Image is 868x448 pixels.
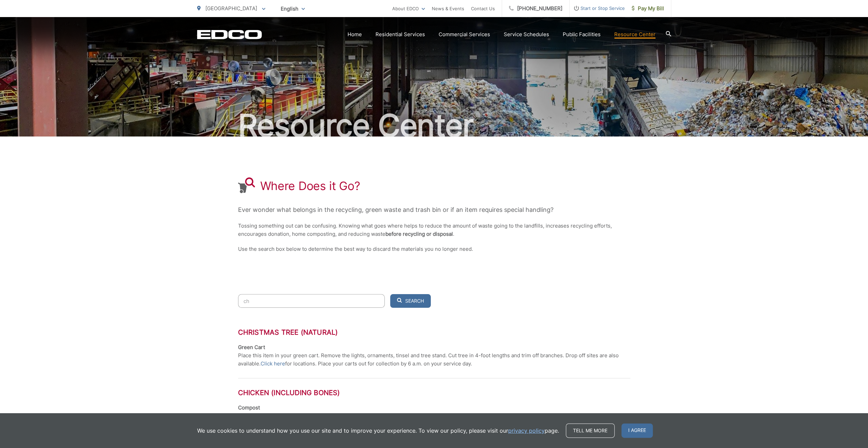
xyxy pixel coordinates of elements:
[238,389,630,397] h3: Chicken (including bones)
[563,30,601,39] a: Public Facilities
[376,30,425,39] a: Residential Services
[390,294,431,308] button: Search
[446,412,471,420] a: Click here
[238,328,630,336] h3: Christmas Tree (natural)
[261,360,285,368] a: Click here
[197,427,559,435] p: We use cookies to understand how you use our site and to improve your experience. To view our pol...
[238,404,260,411] strong: Compost
[238,245,630,253] p: Use the search box below to determine the best way to discard the materials you no longer need.
[238,294,385,308] input: Search
[260,179,360,193] h1: Where Does it Go?
[508,427,545,435] a: privacy policy
[238,344,265,350] strong: Green Cart
[405,298,424,304] span: Search
[197,109,671,143] h2: Resource Center
[238,412,608,420] p: Home composting and vermicomposting is encourged and is natures way of recycling. to learn how to...
[471,4,495,13] a: Contact Us
[385,231,453,237] strong: before recycling or disposal
[238,351,630,368] p: Place this item in your green cart. Remove the lights, ornaments, tinsel and tree stand. Cut tree...
[205,5,257,12] span: [GEOGRAPHIC_DATA]
[632,4,664,13] span: Pay My Bill
[439,30,490,39] a: Commercial Services
[197,30,262,39] a: EDCD logo. Return to the homepage.
[621,423,653,438] span: I agree
[348,30,362,39] a: Home
[614,30,656,39] a: Resource Center
[392,4,425,13] a: About EDCO
[238,222,630,238] p: Tossing something out can be confusing. Knowing what goes where helps to reduce the amount of was...
[504,30,549,39] a: Service Schedules
[276,3,310,15] span: English
[432,4,464,13] a: News & Events
[566,423,615,438] a: Tell me more
[238,205,630,215] p: Ever wonder what belongs in the recycling, green waste and trash bin or if an item requires speci...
